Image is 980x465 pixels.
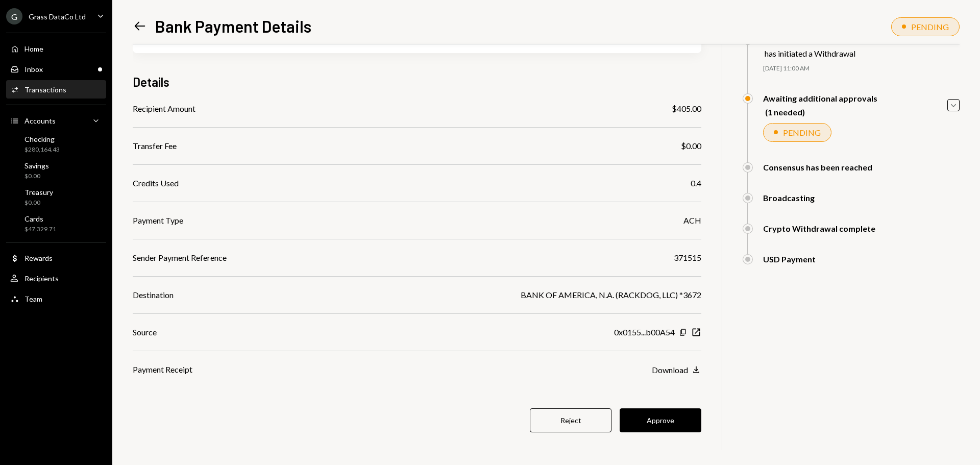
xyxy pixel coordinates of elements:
div: Download [652,365,688,375]
div: G [6,8,22,25]
div: Crypto Withdrawal complete [763,224,875,233]
div: USD Payment [763,254,816,264]
div: [DATE] 11:00 AM [763,64,960,73]
div: Sender Payment Reference [133,252,227,264]
a: Treasury$0.00 [6,185,106,209]
div: $0.00 [681,140,701,152]
div: Source [133,326,157,338]
div: $405.00 [672,103,701,115]
div: $47,329.71 [24,225,56,234]
a: Inbox [6,60,106,78]
div: Inbox [24,65,43,74]
div: Payment Receipt [133,363,192,376]
h1: Bank Payment Details [155,16,311,36]
div: $280,164.43 [24,145,60,154]
a: Team [6,289,106,308]
div: Consensus has been reached [763,162,872,172]
button: Approve [620,408,701,432]
div: Recipients [24,274,59,283]
div: Rewards [24,254,53,262]
div: Team [24,295,42,303]
a: Home [6,39,106,58]
div: Accounts [24,116,56,125]
h3: Details [133,74,169,90]
div: Checking [24,135,60,143]
div: Grass DataCo Ltd [29,12,86,21]
div: Credits Used [133,177,179,189]
div: BANK OF AMERICA, N.A. (RACKDOG, LLC) *3672 [521,289,701,301]
div: Payment Type [133,214,183,227]
div: Transfer Fee [133,140,177,152]
div: Savings [24,161,49,170]
div: (1 needed) [765,107,877,117]
div: Home [24,44,43,53]
button: Reject [530,408,611,432]
div: $0.00 [24,199,53,207]
div: Treasury [24,188,53,197]
div: Awaiting additional approvals [763,93,877,103]
div: 371515 [674,252,701,264]
div: 0.4 [691,177,701,189]
a: Recipients [6,269,106,287]
div: Broadcasting [763,193,815,203]
div: Recipient Amount [133,103,195,115]
div: Transactions [24,85,66,94]
div: Destination [133,289,174,301]
div: has initiated a Withdrawal [765,48,855,58]
a: Accounts [6,111,106,130]
div: Cards [24,214,56,223]
div: PENDING [911,22,949,32]
div: 0x0155...b00A54 [614,326,675,338]
a: Savings$0.00 [6,158,106,183]
a: Rewards [6,249,106,267]
a: Checking$280,164.43 [6,132,106,156]
div: $0.00 [24,172,49,181]
a: Cards$47,329.71 [6,211,106,236]
div: ACH [683,214,701,227]
div: PENDING [783,128,821,137]
button: Download [652,364,701,376]
a: Transactions [6,80,106,99]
